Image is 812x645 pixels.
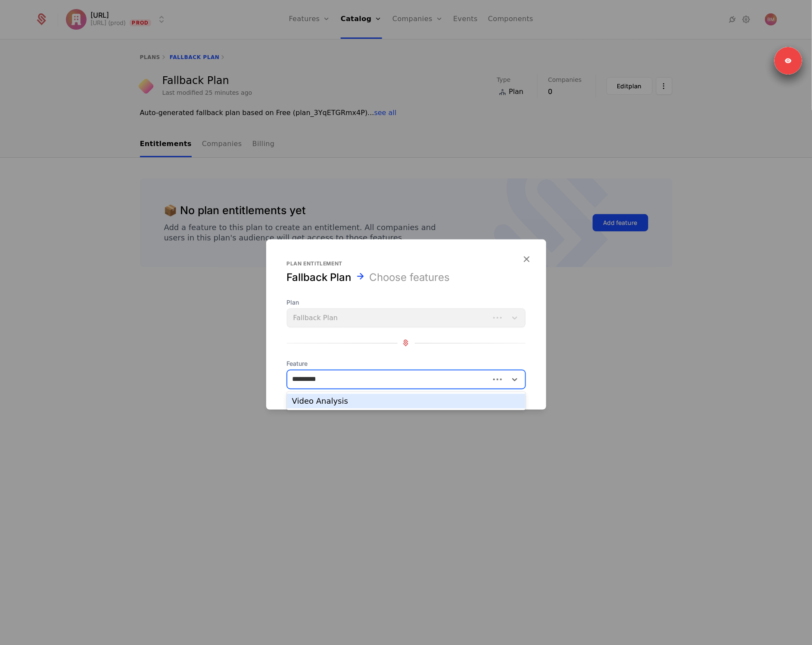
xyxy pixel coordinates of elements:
div: Choose features [370,270,450,284]
span: Plan [287,298,526,306]
span: Feature [287,359,526,368]
div: Fallback Plan [287,270,352,284]
div: Plan entitlement [287,260,526,267]
div: Video Analysis [292,397,520,405]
